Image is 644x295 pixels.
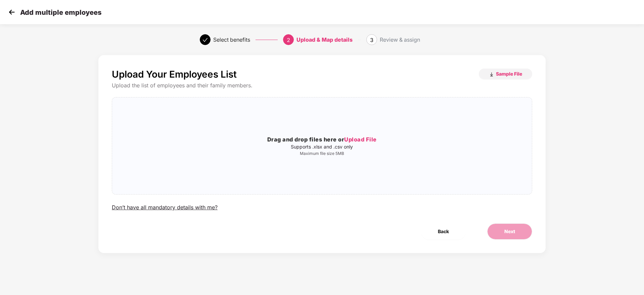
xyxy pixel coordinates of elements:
h3: Drag and drop files here or [112,135,532,144]
img: svg+xml;base64,PHN2ZyB4bWxucz0iaHR0cDovL3d3dy53My5vcmcvMjAwMC9zdmciIHdpZHRoPSIzMCIgaGVpZ2h0PSIzMC... [7,7,17,17]
p: Supports .xlsx and .csv only [112,144,532,150]
span: Sample File [496,71,522,77]
span: Back [438,228,449,235]
div: Review & assign [380,34,420,45]
span: Drag and drop files here orUpload FileSupports .xlsx and .csv onlyMaximum file size 5MB [112,97,532,194]
div: Upload the list of employees and their family members. [112,82,532,89]
div: Upload & Map details [296,34,353,45]
p: Add multiple employees [20,8,101,16]
span: Upload File [344,136,377,143]
button: Sample File [479,69,532,79]
div: Don’t have all mandatory details with me? [112,204,218,211]
span: check [202,37,208,43]
p: Upload Your Employees List [112,69,237,80]
img: download_icon [489,72,494,77]
button: Back [421,223,466,240]
p: Maximum file size 5MB [112,151,532,156]
button: Next [487,223,532,240]
span: 2 [287,37,290,43]
span: 3 [370,37,373,43]
div: Select benefits [213,34,250,45]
